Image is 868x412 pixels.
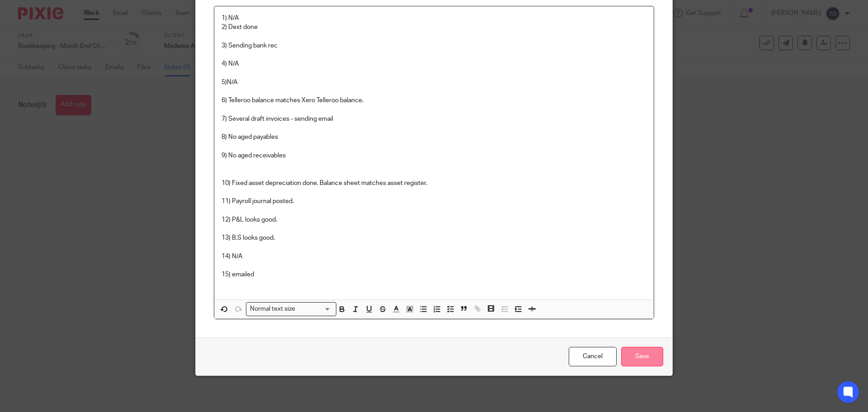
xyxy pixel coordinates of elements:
span: Normal text size [248,304,297,314]
div: Search for option [246,302,336,316]
input: Search for option [298,304,331,314]
a: Cancel [569,347,617,366]
p: 1) N/A 2) Dext done 3) Sending bank rec 4) N/A 5)N/A 6) Telleroo balance matches Xero Telleroo ba... [222,14,646,289]
input: Save [621,347,663,366]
